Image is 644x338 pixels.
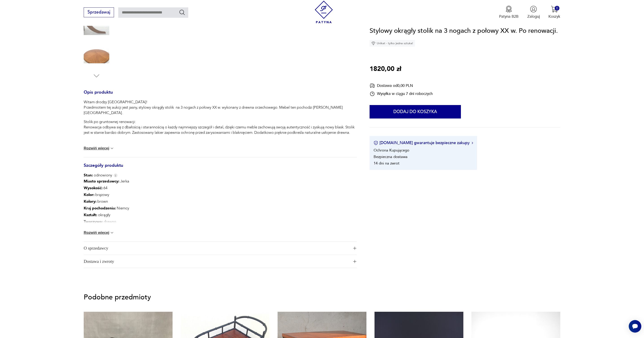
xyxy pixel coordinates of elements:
iframe: Smartsupp widget button [629,320,641,333]
p: Podobne przedmioty [84,294,560,301]
button: [DOMAIN_NAME] gwarantuje bezpieczne zakupy [374,140,473,146]
button: Rozwiń więcej [84,230,114,235]
img: chevron down [110,146,114,151]
b: Kraj pochodzenia : [84,206,116,211]
li: Bezpieczna dostawa [374,154,407,160]
img: Zdjęcie produktu Stylowy okrągły stolik na 3 nogach z połowy XX w. Po renowacji. [84,43,109,69]
li: 14 dni na zwrot [374,161,399,166]
b: Tworzywo : [84,219,103,224]
button: Patyna B2B [499,6,519,19]
span: odnowiony [84,173,112,178]
b: Miasto sprzedawcy : [84,179,119,184]
b: Kolor: [84,192,94,197]
button: Sprzedawaj [84,7,114,17]
p: okrągły [84,212,129,218]
div: Wysyłka w ciągu 7 dni roboczych [370,91,433,97]
img: Ikona strzałki w prawo [472,142,473,144]
img: Ikonka użytkownika [530,6,537,13]
b: Kształt : [84,212,97,217]
img: Info icon [114,173,118,177]
b: Kolory : [84,199,96,204]
p: 64 [84,185,129,191]
button: Zaloguj [527,6,540,19]
img: Zdjęcie produktu Stylowy okrągły stolik na 3 nogach z połowy XX w. Po renowacji. [84,15,109,40]
h3: Opis produktu [84,91,357,100]
img: Ikona medalu [505,6,512,13]
img: Ikona dostawy [370,83,375,88]
img: Patyna - sklep z meblami i dekoracjami vintage [313,1,335,23]
p: Witam drodzy [GEOGRAPHIC_DATA]! Przedmiotem tej aukcji jest jasny, stylowy okrągły stolik na 3 no... [84,99,357,116]
p: 1820,00 zł [370,64,401,74]
li: Ochrona Kupującego [374,148,409,153]
span: O sprzedawcy [84,242,349,255]
p: brown [84,198,129,205]
button: Ikona plusaDostawa i zwroty [84,255,357,268]
img: chevron down [110,230,114,235]
p: drewno [84,218,129,225]
a: Ikona medaluPatyna B2B [499,6,519,19]
p: Patyna B2B [499,14,519,19]
b: Wysokość : [84,185,103,191]
img: Ikona koszyka [551,6,558,13]
button: Ikona plusaO sprzedawcy [84,242,357,255]
b: Stan: [84,173,93,178]
h1: Stylowy okrągły stolik na 3 nogach z połowy XX w. Po renowacji. [370,26,558,36]
span: Dostawa i zwroty [84,255,349,268]
button: Dodaj do koszyka [370,105,461,119]
p: Stolik po gruntownej renowacji: Renowacja odbywa się z dbałością i starannością o każdy najmniejs... [84,119,357,135]
p: Koszyk [548,14,560,19]
h3: Szczegóły produktu [84,164,357,173]
div: Unikat - tylko jedna sztuka! [370,40,415,47]
button: 0Koszyk [548,6,560,19]
button: Szukaj [179,9,185,15]
p: Zaloguj [527,14,540,19]
button: Rozwiń więcej [84,146,114,151]
p: Niemcy [84,205,129,212]
img: Ikona diamentu [371,42,375,46]
p: Jerka [84,178,129,185]
img: Ikona plusa [353,260,356,263]
a: Sprzedawaj [84,11,114,14]
div: Dostawa od 0,00 PLN [370,83,433,88]
p: brązowy [84,191,129,198]
img: Ikona certyfikatu [374,141,378,145]
div: 0 [555,6,559,11]
img: Ikona plusa [353,247,356,250]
